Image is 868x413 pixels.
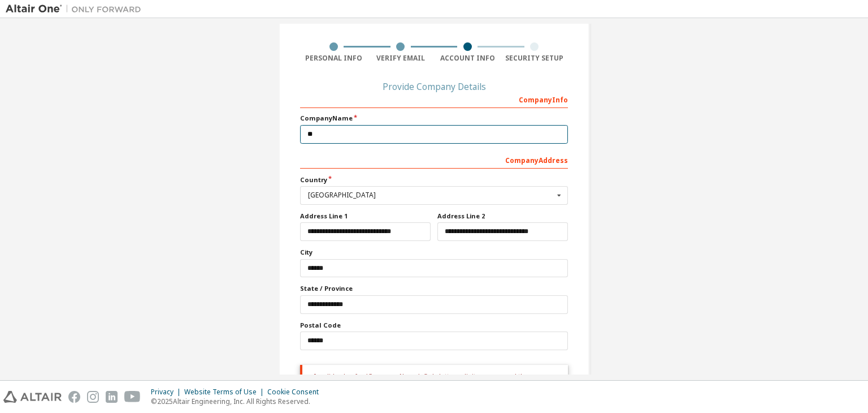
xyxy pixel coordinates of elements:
img: altair_logo.svg [3,391,62,403]
label: Address Line 1 [300,212,431,221]
div: Privacy [151,388,184,397]
div: [GEOGRAPHIC_DATA] [308,192,554,199]
div: Verify Email [367,54,435,63]
img: Altair One [6,3,147,15]
label: State / Province [300,284,568,293]
div: Account Info [434,54,501,63]
div: Invalid value for 'Company Name'. Only letters, digits, spaces and the following characters are p... [300,365,568,398]
label: Country [300,175,568,184]
img: instagram.svg [87,391,99,403]
div: Company Info [300,90,568,108]
img: youtube.svg [124,391,141,403]
div: Cookie Consent [267,388,325,397]
p: © 2025 Altair Engineering, Inc. All Rights Reserved. [151,397,325,406]
div: Security Setup [501,54,568,63]
div: Company Address [300,150,568,169]
img: linkedin.svg [106,391,118,403]
div: Provide Company Details [300,83,568,90]
div: Personal Info [300,54,367,63]
label: City [300,248,568,257]
label: Address Line 2 [437,212,568,221]
label: Company Name [300,114,568,123]
div: Website Terms of Use [184,388,267,397]
label: Postal Code [300,321,568,330]
img: facebook.svg [68,391,80,403]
